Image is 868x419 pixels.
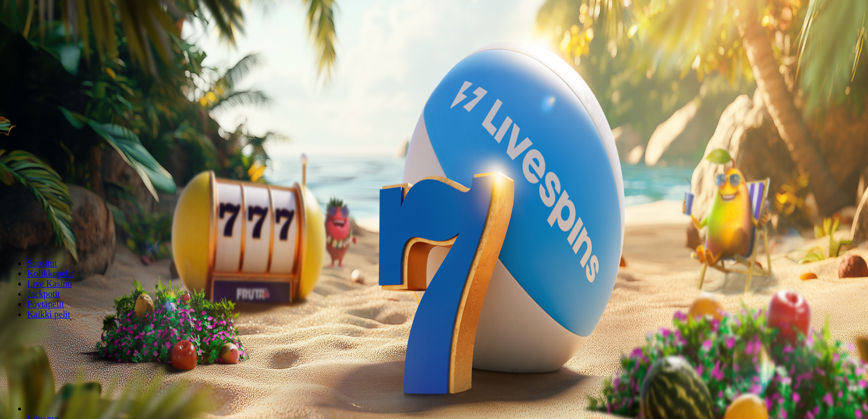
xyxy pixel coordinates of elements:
[27,299,64,309] a: Pöytäpelit
[27,309,70,319] a: Kaikki pelit
[5,239,863,341] header: Lobby
[27,289,60,299] a: Jackpotit
[27,269,73,278] a: Kolikkopelit
[5,239,863,320] nav: Lobby
[27,279,72,288] a: Live Kasino
[27,258,57,268] a: Suositut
